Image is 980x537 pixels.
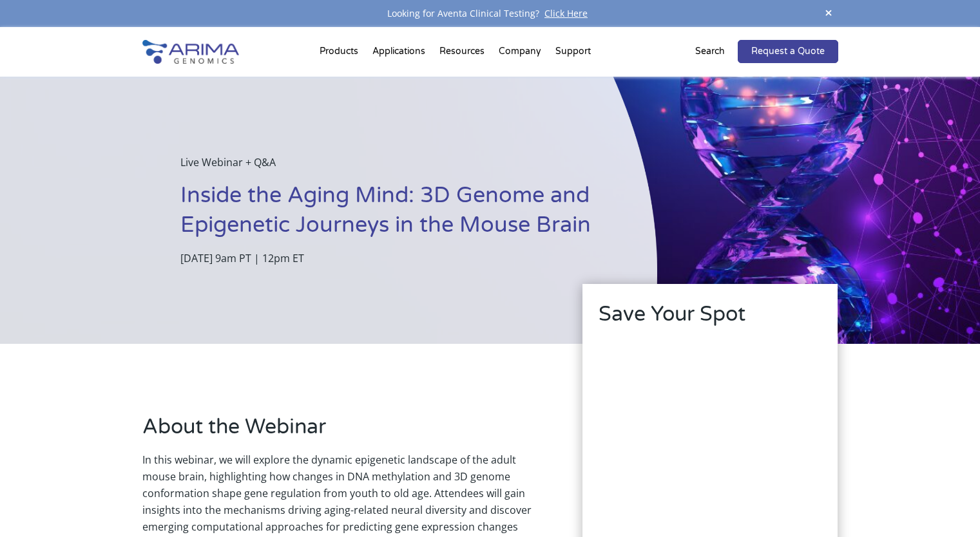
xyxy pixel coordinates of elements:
a: Click Here [539,7,593,19]
p: Search [695,43,725,60]
p: [DATE] 9am PT | 12pm ET [180,250,593,267]
h2: About the Webinar [142,413,544,451]
h2: Save Your Spot [599,300,821,339]
h1: Inside the Aging Mind: 3D Genome and Epigenetic Journeys in the Mouse Brain [180,181,593,250]
a: Request a Quote [738,40,838,63]
div: Looking for Aventa Clinical Testing? [142,5,838,22]
img: Arima-Genomics-logo [142,40,239,64]
p: Live Webinar + Q&A [180,154,593,181]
